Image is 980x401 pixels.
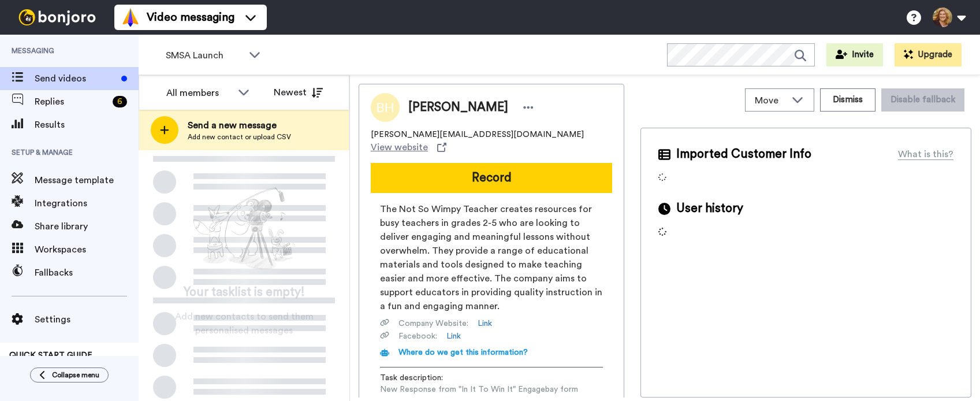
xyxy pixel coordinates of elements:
[166,86,232,100] div: All members
[446,331,461,342] a: Link
[35,313,139,326] span: Settings
[380,384,578,395] span: New Response from "In It To Win It" Engagebay form
[371,129,584,140] span: [PERSON_NAME][EMAIL_ADDRESS][DOMAIN_NAME]
[147,9,234,25] span: Video messaging
[35,266,139,280] span: Fallbacks
[166,49,243,62] span: SMSA Launch
[398,348,528,357] span: Where do we get this information?
[30,367,109,383] button: Collapse menu
[35,118,139,132] span: Results
[398,318,468,329] span: Company Website :
[826,43,883,66] button: Invite
[35,196,139,210] span: Integrations
[676,146,811,163] span: Imported Customer Info
[398,331,437,342] span: Facebook :
[408,99,508,116] span: [PERSON_NAME]
[188,118,291,132] span: Send a new message
[676,200,743,217] span: User history
[755,94,786,107] span: Move
[52,370,99,380] span: Collapse menu
[35,173,139,187] span: Message template
[35,220,139,233] span: Share library
[187,183,302,275] img: ready-set-action.png
[371,140,428,154] span: View website
[113,96,127,107] div: 6
[35,243,139,257] span: Workspaces
[371,163,612,193] button: Record
[35,72,117,86] span: Send videos
[371,140,446,154] a: View website
[380,372,461,384] span: Task description :
[9,351,92,359] span: QUICK START GUIDE
[371,93,400,122] img: Image of Beth Hoff
[478,318,492,329] a: Link
[35,95,108,109] span: Replies
[380,202,603,313] span: The Not So Wimpy Teacher creates resources for busy teachers in grades 2-5 who are looking to del...
[121,8,140,27] img: vm-color.svg
[14,9,100,25] img: bj-logo-header-white.svg
[265,81,331,104] button: Newest
[881,88,964,112] button: Disable fallback
[820,88,875,112] button: Dismiss
[188,132,291,142] span: Add new contact or upload CSV
[895,43,962,66] button: Upgrade
[156,310,332,337] span: Add new contacts to send them personalised messages
[898,147,953,161] div: What is this?
[184,284,305,301] span: Your tasklist is empty!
